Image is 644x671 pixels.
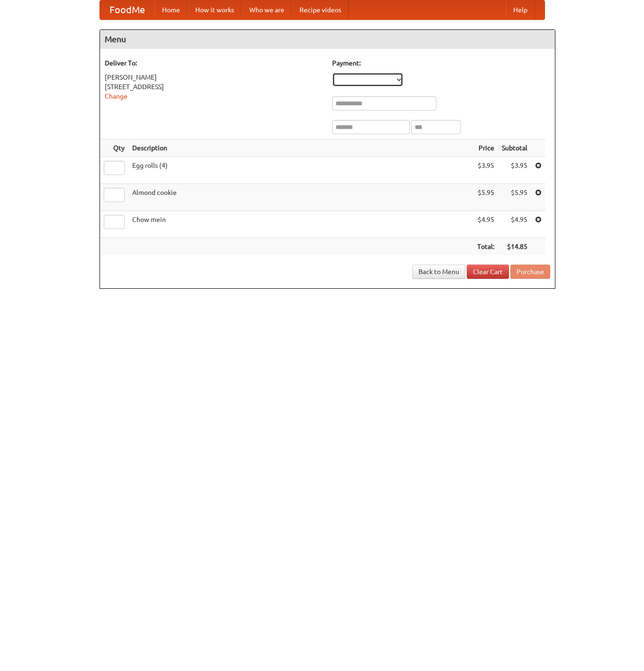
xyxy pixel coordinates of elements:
h4: Menu [100,30,555,49]
td: $4.95 [498,211,531,238]
div: [STREET_ADDRESS] [105,82,323,92]
td: $3.95 [498,157,531,184]
a: How it works [188,0,242,19]
th: Description [128,139,473,157]
a: Help [506,0,535,19]
th: Qty [100,139,128,157]
h5: Payment: [332,58,550,68]
th: Total: [473,238,498,256]
a: Home [154,0,188,19]
td: Chow mein [128,211,473,238]
td: Almond cookie [128,184,473,211]
div: [PERSON_NAME] [105,73,323,82]
td: $5.95 [498,184,531,211]
a: Who we are [242,0,292,19]
a: Recipe videos [292,0,349,19]
td: $3.95 [473,157,498,184]
th: $14.85 [498,238,531,256]
th: Price [473,139,498,157]
td: $4.95 [473,211,498,238]
a: Change [105,92,127,100]
a: Clear Cart [467,265,509,279]
h5: Deliver To: [105,58,323,68]
a: FoodMe [100,0,154,19]
td: $5.95 [473,184,498,211]
a: Back to Menu [412,265,465,279]
th: Subtotal [498,139,531,157]
td: Egg rolls (4) [128,157,473,184]
button: Purchase [510,265,550,279]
